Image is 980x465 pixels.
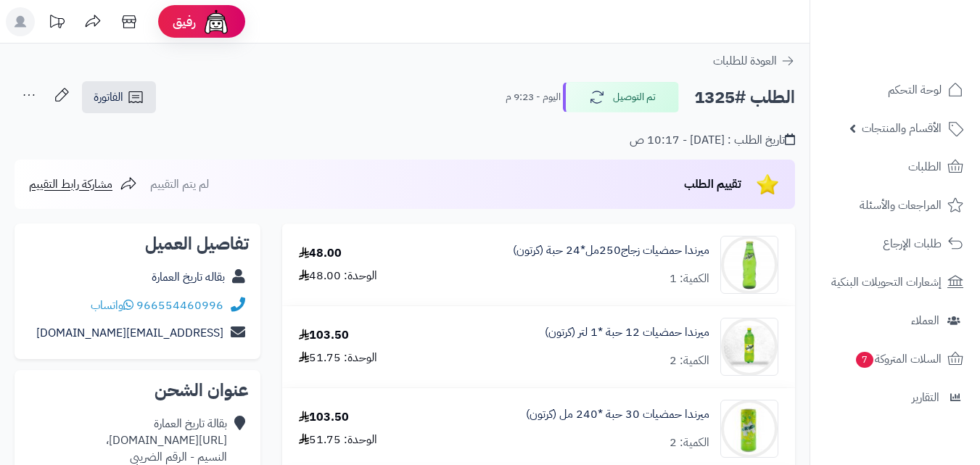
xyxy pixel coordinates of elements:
[91,297,133,314] a: واتساب
[819,73,971,107] a: لوحة التحكم
[721,318,778,376] img: 1747566256-XP8G23evkchGmxKUr8YaGb2gsq2hZno4-90x90.jpg
[630,132,795,149] div: تاريخ الطلب : [DATE] - 10:17 ص
[299,432,377,448] div: الوحدة: 51.75
[152,268,225,286] a: بقاله تاريخ العمارة
[694,83,795,112] h2: الطلب #1325
[819,265,971,300] a: إشعارات التحويلات البنكية
[299,245,342,262] div: 48.00
[26,382,249,399] h2: عنوان الشحن
[545,324,709,341] a: ميرندا حمضيات 12 حبة *1 لتر (كرتون)
[299,409,349,426] div: 103.50
[855,349,942,369] span: السلات المتروكة
[26,235,249,252] h2: تفاصيل العميل
[713,52,795,70] a: العودة للطلبات
[819,149,971,184] a: الطلبات
[299,327,349,344] div: 103.50
[819,342,971,376] a: السلات المتروكة7
[819,380,971,415] a: التقارير
[150,176,209,193] span: لم يتم التقييم
[721,236,778,294] img: 1747565887-012000804571_1-90x90.jpg
[912,387,939,408] span: التقارير
[860,195,942,215] span: المراجعات والأسئلة
[136,297,223,314] a: 966554460996
[513,242,709,259] a: ميرندا حمضيات زجاج250مل*24 حبة (كرتون)
[670,271,709,287] div: الكمية: 1
[670,353,709,369] div: الكمية: 2
[94,89,123,106] span: الفاتورة
[202,7,231,36] img: ai-face.png
[819,226,971,261] a: طلبات الإرجاع
[911,310,939,331] span: العملاء
[563,82,679,112] button: تم التوصيل
[526,406,709,423] a: ميرندا حمضيات 30 حبة *240 مل (كرتون)
[506,90,561,104] small: اليوم - 9:23 م
[29,176,137,193] a: مشاركة رابط التقييم
[819,188,971,223] a: المراجعات والأسئلة
[862,118,942,139] span: الأقسام والمنتجات
[883,234,942,254] span: طلبات الإرجاع
[881,25,966,56] img: logo-2.png
[36,324,223,342] a: [EMAIL_ADDRESS][DOMAIN_NAME]
[684,176,741,193] span: تقييم الطلب
[670,435,709,451] div: الكمية: 2
[38,7,75,40] a: تحديثات المنصة
[888,80,942,100] span: لوحة التحكم
[29,176,112,193] span: مشاركة رابط التقييم
[721,400,778,458] img: 1747566616-1481083d-48b6-4b0f-b89f-c8f09a39-90x90.jpg
[855,351,874,368] span: 7
[299,268,377,284] div: الوحدة: 48.00
[831,272,942,292] span: إشعارات التحويلات البنكية
[82,81,156,113] a: الفاتورة
[299,350,377,366] div: الوحدة: 51.75
[908,157,942,177] span: الطلبات
[173,13,196,30] span: رفيق
[713,52,777,70] span: العودة للطلبات
[819,303,971,338] a: العملاء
